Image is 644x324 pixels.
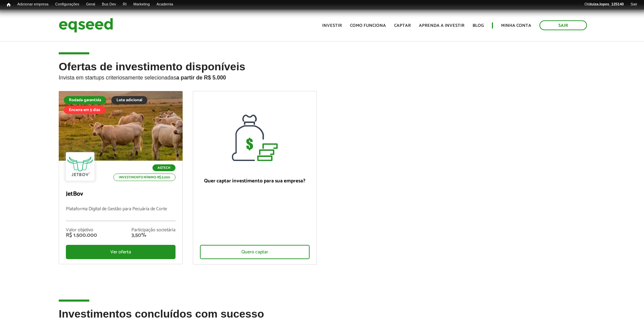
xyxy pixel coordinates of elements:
[64,106,105,114] div: Encerra em 5 dias
[66,206,176,221] p: Plataforma Digital de Gestão para Pecuária de Corte
[66,228,97,233] div: Valor objetivo
[200,178,310,184] p: Quer captar investimento para sua empresa?
[59,73,585,81] p: Invista em startups criteriosamente selecionadas
[131,233,176,238] div: 3,50%
[152,164,176,171] p: Agtech
[113,174,176,181] p: Investimento mínimo: R$ 5.000
[590,2,624,6] strong: luiza.lopes_125140
[581,2,627,7] a: Oláluiza.lopes_125140
[111,96,147,104] div: Lote adicional
[82,2,98,7] a: Geral
[394,23,411,28] a: Captar
[627,2,641,7] a: Sair
[473,23,484,28] a: Blog
[66,233,97,238] div: R$ 1.500.000
[59,91,183,264] a: Rodada garantida Lote adicional Encerra em 5 dias Agtech Investimento mínimo: R$ 5.000 JetBov Pla...
[200,245,310,259] div: Quero captar
[14,2,52,7] a: Adicionar empresa
[322,23,342,28] a: Investir
[153,2,177,7] a: Academia
[176,75,226,80] strong: a partir de R$ 5.000
[3,2,14,8] a: Início
[130,2,153,7] a: Marketing
[59,61,585,91] h2: Ofertas de investimento disponíveis
[7,2,11,7] span: Início
[350,23,386,28] a: Como funciona
[98,2,119,7] a: Bus Dev
[193,91,317,265] a: Quer captar investimento para sua empresa? Quero captar
[64,96,106,104] div: Rodada garantida
[52,2,83,7] a: Configurações
[131,228,176,233] div: Participação societária
[59,16,113,34] img: EqSeed
[419,23,464,28] a: Aprenda a investir
[66,191,176,198] p: JetBov
[119,2,130,7] a: RI
[501,23,531,28] a: Minha conta
[539,20,587,30] a: Sair
[66,245,176,259] div: Ver oferta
